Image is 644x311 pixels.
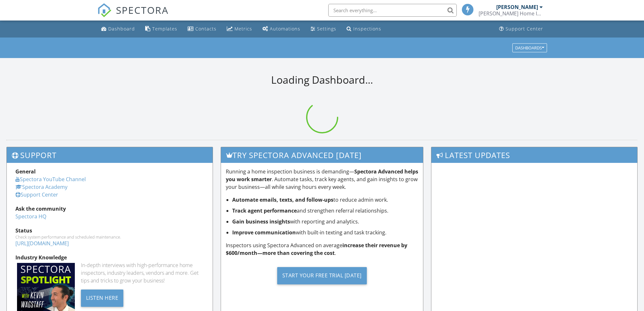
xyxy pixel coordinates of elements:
p: Inspectors using Spectora Advanced on average . [226,241,418,257]
a: Dashboard [99,23,137,35]
strong: Spectora Advanced helps you work smarter [226,168,418,183]
div: In-depth interviews with high-performance home inspectors, industry leaders, vendors and more. Ge... [81,261,204,284]
a: Start Your Free Trial [DATE] [226,262,418,289]
div: Templates [152,26,177,32]
strong: Improve communication [232,229,296,236]
input: Search everything... [328,4,457,17]
strong: General [15,168,36,175]
a: Contacts [185,23,219,35]
div: Listen Here [81,290,124,307]
li: with reporting and analytics. [232,218,418,225]
div: Industry Knowledge [15,254,204,261]
div: Contacts [195,26,216,32]
li: and strengthen referral relationships. [232,207,418,214]
div: Dashboards [515,46,544,50]
div: Status [15,227,204,234]
li: to reduce admin work. [232,196,418,204]
a: Spectora YouTube Channel [15,176,86,183]
div: Automations [270,26,300,32]
div: Dashboard [108,26,135,32]
div: Settings [317,26,336,32]
a: Support Center [497,23,546,35]
h3: Latest Updates [431,147,637,163]
a: Inspections [344,23,384,35]
a: Metrics [224,23,255,35]
h3: Try spectora advanced [DATE] [221,147,423,163]
h3: Support [7,147,213,163]
button: Dashboards [512,43,547,52]
li: with built-in texting and task tracking. [232,229,418,236]
strong: Track agent performance [232,207,297,214]
a: Spectora HQ [15,213,46,220]
strong: increase their revenue by $600/month—more than covering the cost [226,242,407,256]
strong: Gain business insights [232,218,290,225]
div: Start Your Free Trial [DATE] [277,267,367,284]
a: Spectora Academy [15,183,67,190]
a: Automations (Basic) [260,23,303,35]
a: Support Center [15,191,58,198]
span: SPECTORA [116,3,169,17]
div: Ask the community [15,205,204,213]
div: Check system performance and scheduled maintenance. [15,234,204,240]
div: Inspections [353,26,381,32]
a: Settings [308,23,339,35]
a: Listen Here [81,294,124,301]
a: SPECTORA [97,9,169,22]
a: [URL][DOMAIN_NAME] [15,240,69,247]
div: Metrics [234,26,252,32]
img: The Best Home Inspection Software - Spectora [97,3,111,17]
div: [PERSON_NAME] [496,4,538,10]
p: Running a home inspection business is demanding— . Automate tasks, track key agents, and gain ins... [226,168,418,191]
div: Arnold's Home Inspection Services, LLC [479,10,543,17]
div: Support Center [506,26,543,32]
strong: Automate emails, texts, and follow-ups [232,196,333,203]
a: Templates [143,23,180,35]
